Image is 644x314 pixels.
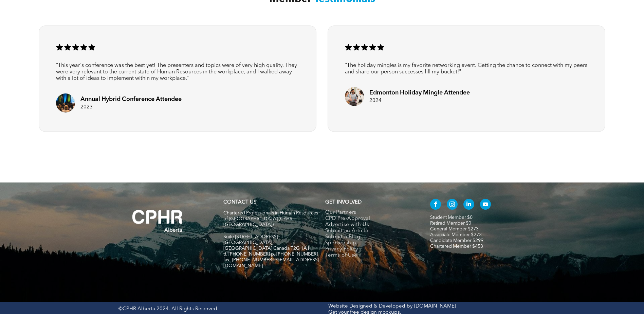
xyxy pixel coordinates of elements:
[430,215,473,220] a: Student Member $0
[325,222,416,228] a: Advertise with Us
[430,221,471,226] a: Retired Member $0
[118,307,219,312] span: ©CPHR Alberta 2024. All Rights Reserved.
[369,90,470,96] span: Edmonton Holiday Mingle Attendee
[325,216,416,222] a: CPD Pre-Approval
[325,234,416,240] a: Submit a Blog
[223,234,278,239] span: Suite [STREET_ADDRESS]
[325,246,416,252] a: Privacy Policy
[325,210,416,216] a: Our Partners
[430,238,483,243] a: Candidate Member $299
[430,227,479,231] a: General Member $273
[223,200,256,205] a: CONTACT US
[480,199,491,211] a: youtube
[80,96,182,102] span: Annual Hybrid Conference Attendee
[345,63,587,75] span: "The holiday mingles is my favorite networking event. Getting the chance to connect with my peers...
[223,258,319,268] span: fax. [PHONE_NUMBER] e:[EMAIL_ADDRESS][DOMAIN_NAME]
[325,228,416,234] a: Submit an Article
[80,105,93,110] span: 2023
[325,252,416,259] a: Terms of Use
[430,232,482,237] a: Associate Member $273
[223,240,310,251] span: [GEOGRAPHIC_DATA], [GEOGRAPHIC_DATA] Canada T2G 1A1
[56,63,297,81] span: “This year's conference was the best yet! The presenters and topics were of very high quality. Th...
[118,196,197,246] img: A white background with a few lines on it
[430,244,483,249] a: Chartered Member $453
[223,252,318,257] span: tf. [PHONE_NUMBER] p. [PHONE_NUMBER]
[325,240,416,246] a: Sponsorship
[430,199,441,211] a: facebook
[328,304,412,309] a: Website Designed & Developed by
[325,200,362,205] span: GET INVOLVED
[369,98,382,103] span: 2024
[447,199,458,211] a: instagram
[414,304,456,309] a: [DOMAIN_NAME]
[463,199,474,211] a: linkedin
[223,211,318,227] span: Chartered Professionals in Human Resources of [GEOGRAPHIC_DATA] (CPHR [GEOGRAPHIC_DATA])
